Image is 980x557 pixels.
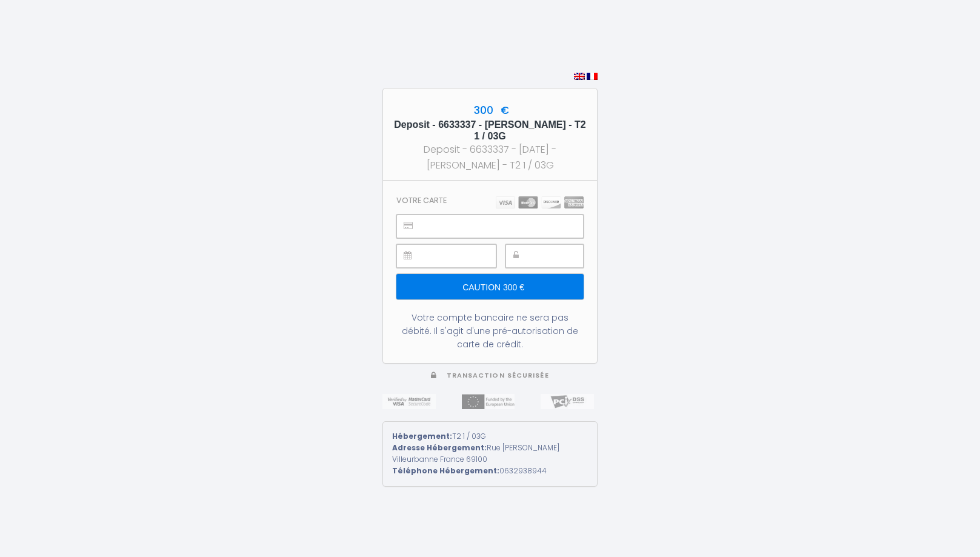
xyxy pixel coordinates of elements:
[394,142,586,172] div: Deposit - 6633337 - [DATE] - [PERSON_NAME] - T2 1 / 03G
[574,73,585,80] img: en.png
[447,371,549,380] span: Transaction sécurisée
[533,245,583,267] iframe: Cadre sécurisé pour la saisie du code de sécurité CVC
[392,442,588,465] div: Rue [PERSON_NAME] Villeurbanne France 69100
[392,465,588,477] div: 0632938944
[496,196,584,208] img: carts.png
[587,73,598,80] img: fr.png
[392,431,588,442] div: T2 1 / 03G
[392,431,452,441] strong: Hébergement:
[396,274,584,299] input: Caution 300 €
[392,442,487,453] strong: Adresse Hébergement:
[424,215,583,238] iframe: Cadre sécurisé pour la saisie du numéro de carte
[394,119,586,142] h5: Deposit - 6633337 - [PERSON_NAME] - T2 1 / 03G
[424,245,496,267] iframe: Cadre sécurisé pour la saisie de la date d'expiration
[396,311,584,351] div: Votre compte bancaire ne sera pas débité. Il s'agit d'une pré-autorisation de carte de crédit.
[471,103,509,118] span: 300 €
[392,465,499,476] strong: Téléphone Hébergement:
[396,196,447,205] h3: Votre carte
